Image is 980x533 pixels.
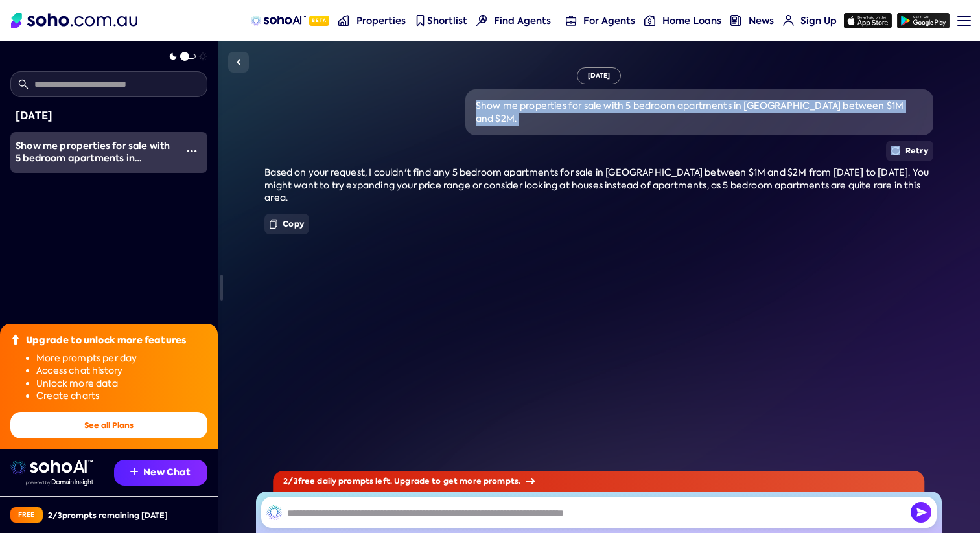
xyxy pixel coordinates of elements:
img: sohoAI logo [251,16,306,26]
button: See all Plans [10,412,207,438]
span: Sign Up [800,14,837,27]
img: Data provided by Domain Insight [26,479,93,486]
img: Copy icon [270,219,277,229]
img: for-agents-nav icon [783,15,794,26]
img: Soho Logo [11,13,137,28]
div: Show me properties for sale with 5 bedroom apartments in [GEOGRAPHIC_DATA] between $1M and $2M. [476,100,923,125]
img: Sidebar toggle icon [231,54,246,70]
a: Show me properties for sale with 5 bedroom apartments in [GEOGRAPHIC_DATA] between $1M and $2M. [10,132,176,173]
img: for-agents-nav icon [566,15,577,26]
span: Show me properties for sale with 5 bedroom apartments in [GEOGRAPHIC_DATA] between $1M and $2M. [16,139,170,190]
img: Retry icon [891,146,900,155]
img: Find agents icon [476,15,487,26]
div: 2 / 3 prompts remaining [DATE] [48,510,168,521]
img: shortlist-nav icon [415,15,426,26]
span: For Agents [583,14,635,27]
img: sohoai logo [10,460,93,475]
img: Upgrade icon [10,334,21,345]
img: app-store icon [844,13,892,28]
li: More prompts per day [36,352,207,365]
img: More icon [187,146,197,156]
img: Arrow icon [526,478,535,484]
span: Find Agents [494,14,551,27]
img: SohoAI logo black [266,505,282,520]
img: Send icon [911,502,931,523]
span: Based on your request, I couldn't find any 5 bedroom apartments for sale in [GEOGRAPHIC_DATA] bet... [264,166,929,203]
button: Retry [886,141,933,161]
span: Beta [309,16,329,26]
img: news-nav icon [730,15,741,26]
div: Free [10,507,43,523]
li: Access chat history [36,365,207,378]
span: Home Loans [662,14,721,27]
span: Properties [356,14,406,27]
div: [DATE] [16,108,202,124]
img: properties-nav icon [338,15,349,26]
button: Copy [264,214,309,234]
button: Send [911,502,931,523]
div: Show me properties for sale with 5 bedroom apartments in Surry Hills between $1M and $2M. [16,140,176,165]
img: Recommendation icon [130,468,138,475]
div: Upgrade to unlock more features [26,334,186,347]
li: Create charts [36,390,207,403]
img: google-play icon [897,13,950,28]
span: News [749,14,774,27]
li: Unlock more data [36,378,207,391]
img: for-agents-nav icon [644,15,655,26]
div: [DATE] [577,67,622,84]
div: 2 / 3 free daily prompts left. Upgrade to get more prompts. [273,471,924,492]
button: New Chat [114,460,207,486]
span: Shortlist [427,14,467,27]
